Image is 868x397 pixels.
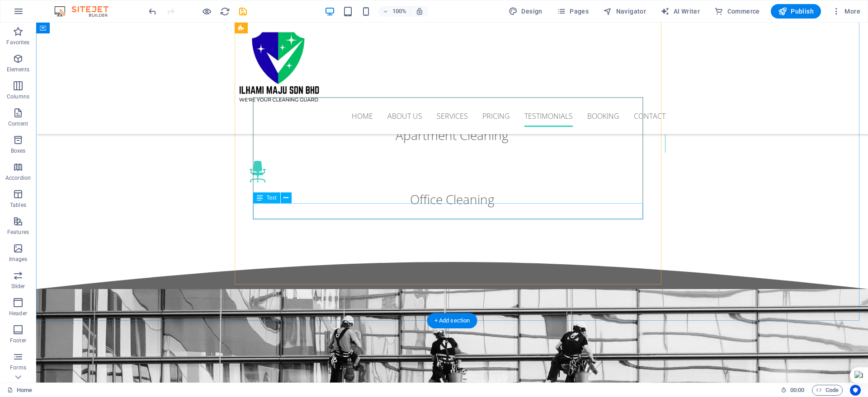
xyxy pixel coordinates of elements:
[505,4,546,19] div: Design (Ctrl+Alt+Y)
[378,6,410,17] button: 100%
[147,6,158,17] button: undo
[505,4,546,19] button: Design
[557,7,589,16] span: Pages
[711,4,764,19] button: Commerce
[8,120,28,127] p: Content
[7,385,32,396] a: Click to cancel selection. Double-click to open Pages
[714,7,760,16] span: Commerce
[10,201,26,209] p: Tables
[603,7,646,16] span: Navigator
[237,6,248,17] button: save
[11,147,26,154] p: Boxes
[832,7,860,16] span: More
[10,337,26,344] p: Footer
[238,6,248,17] i: Save (Ctrl+S)
[816,385,839,396] span: Code
[797,387,798,393] span: :
[660,7,700,16] span: AI Writer
[778,7,814,16] span: Publish
[7,229,29,236] p: Features
[201,6,212,17] button: Click here to leave preview mode and continue editing
[10,364,26,371] p: Forms
[509,7,542,16] span: Design
[415,7,424,15] i: On resize automatically adjust zoom level to fit chosen device.
[781,385,805,396] h6: Session time
[52,6,120,17] img: Editor Logo
[850,385,861,396] button: Usercentrics
[553,4,592,19] button: Pages
[771,4,821,19] button: Publish
[599,4,650,19] button: Navigator
[812,385,843,396] button: Code
[7,66,30,73] p: Elements
[147,6,158,17] i: Undo: Delete elements (Ctrl+Z)
[5,174,31,182] p: Accordion
[790,385,804,396] span: 00 00
[11,283,25,290] p: Slider
[392,6,406,17] h6: 100%
[657,4,703,19] button: AI Writer
[9,310,27,317] p: Header
[267,195,277,201] span: Text
[219,6,230,17] button: reload
[828,4,864,19] button: More
[427,313,477,328] div: + Add section
[6,39,29,46] p: Favorites
[9,256,28,263] p: Images
[7,93,29,100] p: Columns
[220,6,230,17] i: Reload page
